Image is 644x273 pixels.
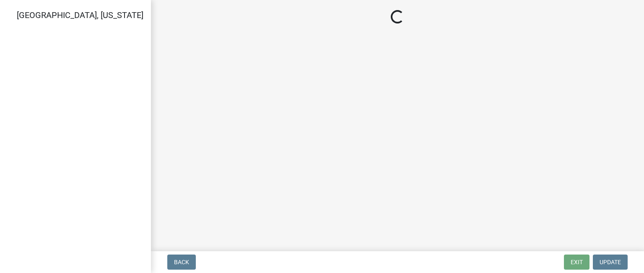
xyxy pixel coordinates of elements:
[17,10,143,20] span: [GEOGRAPHIC_DATA], [US_STATE]
[174,259,189,265] span: Back
[593,255,628,270] button: Update
[564,255,589,270] button: Exit
[167,255,196,270] button: Back
[600,259,621,265] span: Update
